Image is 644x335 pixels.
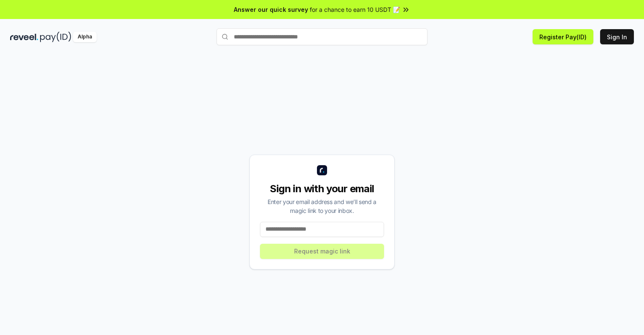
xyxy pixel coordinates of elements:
span: for a chance to earn 10 USDT 📝 [310,5,400,14]
img: reveel_dark [10,32,38,42]
div: Alpha [73,32,97,42]
div: Sign in with your email [260,182,384,196]
span: Answer our quick survey [234,5,308,14]
img: logo_small [317,165,327,175]
div: Enter your email address and we’ll send a magic link to your inbox. [260,197,384,215]
button: Register Pay(ID) [533,29,593,44]
img: pay_id [40,32,71,42]
button: Sign In [600,29,634,44]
